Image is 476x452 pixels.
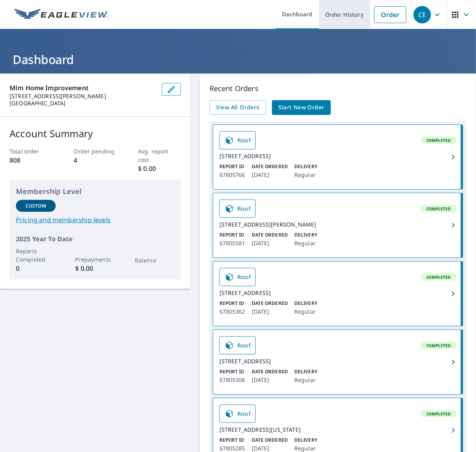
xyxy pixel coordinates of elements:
[138,164,181,173] p: $ 0.00
[414,6,431,23] div: CE
[10,100,155,107] p: [GEOGRAPHIC_DATA]
[252,307,288,316] p: [DATE]
[10,51,466,68] h1: Dashboard
[210,100,266,115] a: View All Orders
[135,256,175,264] p: Balance
[220,358,457,365] div: [STREET_ADDRESS]
[220,231,245,239] p: Report ID
[422,138,456,143] span: Completed
[252,170,288,180] p: [DATE]
[225,409,251,419] span: Roof
[76,264,115,273] p: $ 0.00
[16,247,56,264] p: Reports Completed
[16,234,175,244] p: 2025 Year To Date
[252,163,288,170] p: Date Ordered
[294,163,317,170] p: Delivery
[225,204,251,213] span: Roof
[252,239,288,248] p: [DATE]
[252,231,288,239] p: Date Ordered
[252,300,288,307] p: Date Ordered
[10,147,52,155] p: Total order
[294,307,317,316] p: Regular
[16,215,175,225] a: Pricing and membership levels
[220,436,245,444] p: Report ID
[220,170,245,180] p: 67805766
[10,93,155,100] p: [STREET_ADDRESS][PERSON_NAME]
[10,155,52,165] p: 808
[294,300,317,307] p: Delivery
[252,436,288,444] p: Date Ordered
[220,368,245,375] p: Report ID
[220,221,457,228] div: [STREET_ADDRESS][PERSON_NAME]
[213,193,463,258] a: RoofCompleted[STREET_ADDRESS][PERSON_NAME]Report ID67805581Date Ordered[DATE]DeliveryRegular
[220,268,256,286] a: Roof
[220,289,457,297] div: [STREET_ADDRESS]
[213,262,463,326] a: RoofCompleted[STREET_ADDRESS]Report ID67805362Date Ordered[DATE]DeliveryRegular
[220,239,245,248] p: 67805581
[220,375,245,385] p: 67805306
[294,170,317,180] p: Regular
[220,426,457,433] div: [STREET_ADDRESS][US_STATE]
[294,368,317,375] p: Delivery
[220,200,256,218] a: Roof
[294,375,317,385] p: Regular
[220,300,245,307] p: Report ID
[294,239,317,248] p: Regular
[374,6,406,23] a: Order
[422,206,456,211] span: Completed
[278,103,324,113] span: Start New Order
[220,307,245,316] p: 67805362
[220,153,457,160] div: [STREET_ADDRESS]
[14,9,108,21] img: EV Logo
[252,368,288,375] p: Date Ordered
[225,272,251,282] span: Roof
[220,163,245,170] p: Report ID
[220,405,256,423] a: Roof
[210,83,466,94] p: Recent Orders
[213,330,463,394] a: RoofCompleted[STREET_ADDRESS]Report ID67805306Date Ordered[DATE]DeliveryRegular
[25,202,46,210] p: Custom
[220,131,256,149] a: Roof
[16,186,175,197] p: Membership Level
[294,231,317,239] p: Delivery
[225,341,251,350] span: Roof
[74,147,117,155] p: Order pending
[272,100,331,115] a: Start New Order
[16,264,56,273] p: 0
[10,126,181,141] p: Account Summary
[422,343,456,348] span: Completed
[225,136,251,145] span: Roof
[220,336,256,355] a: Roof
[74,155,117,165] p: 4
[10,83,155,93] p: Mlm Home Improvement
[422,411,456,417] span: Completed
[216,103,260,113] span: View All Orders
[422,274,456,280] span: Completed
[138,147,181,164] p: Avg. report cost
[76,255,115,264] p: Prepayments
[252,375,288,385] p: [DATE]
[213,125,463,189] a: RoofCompleted[STREET_ADDRESS]Report ID67805766Date Ordered[DATE]DeliveryRegular
[294,436,317,444] p: Delivery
